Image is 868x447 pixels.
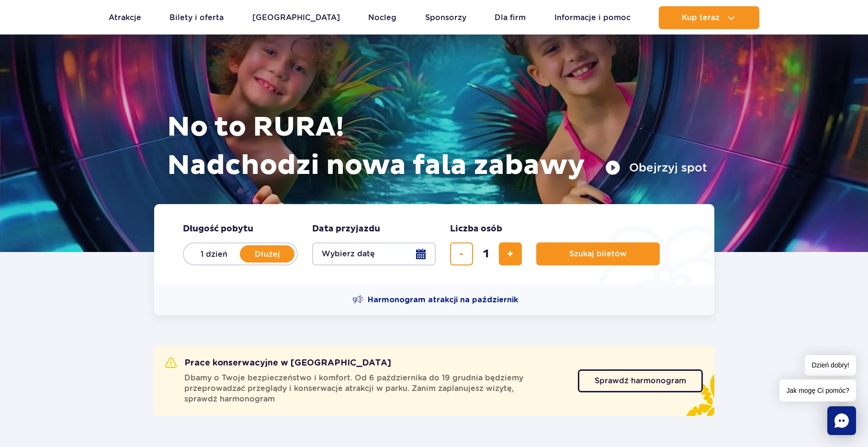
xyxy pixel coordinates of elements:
a: [GEOGRAPHIC_DATA] [252,6,340,29]
h1: No to RURA! Nadchodzi nowa fala zabawy [167,108,707,185]
button: usuń bilet [450,242,473,265]
label: Dłużej [240,244,295,264]
button: Szukaj biletów [536,242,660,265]
label: 1 dzień [187,244,241,264]
button: Wybierz datę [312,242,436,265]
a: Harmonogram atrakcji na październik [352,294,518,306]
button: Obejrzyj spot [605,160,707,175]
span: Data przyjazdu [312,223,380,235]
span: Liczba osób [450,223,502,235]
span: Dbamy o Twoje bezpieczeństwo i komfort. Od 6 października do 19 grudnia będziemy przeprowadzać pr... [184,373,566,404]
a: Sprawdź harmonogram [578,369,703,392]
a: Nocleg [368,6,396,29]
a: Bilety i oferta [169,6,224,29]
h2: Prace konserwacyjne w [GEOGRAPHIC_DATA] [165,357,391,369]
span: Kup teraz [682,13,720,22]
div: Chat [827,406,856,435]
a: Informacje i pomoc [554,6,631,29]
form: Planowanie wizyty w Park of Poland [154,204,714,285]
a: Sponsorzy [425,6,466,29]
input: liczba biletów [474,242,497,265]
span: Szukaj biletów [569,250,627,258]
button: dodaj bilet [499,242,522,265]
a: Dla firm [495,6,526,29]
span: Dzień dobry! [805,355,856,376]
span: Sprawdź harmonogram [595,377,686,385]
span: Długość pobytu [183,223,253,235]
a: Atrakcje [109,6,141,29]
button: Kup teraz [659,6,759,29]
span: Jak mogę Ci pomóc? [779,379,856,401]
span: Harmonogram atrakcji na październik [368,295,518,305]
